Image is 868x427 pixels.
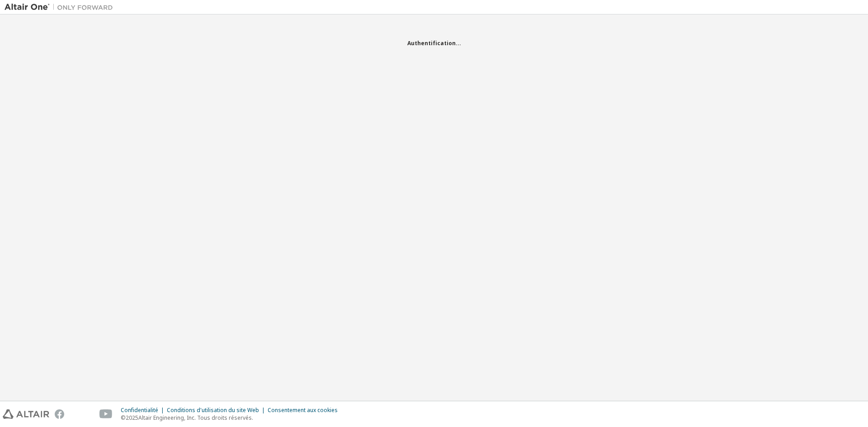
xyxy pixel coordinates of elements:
font: 2025 [126,414,138,422]
font: Authentification... [407,39,461,47]
img: Altaïr Un [5,3,118,12]
img: altair_logo.svg [3,409,49,419]
font: Consentement aux cookies [268,406,338,414]
font: Altair Engineering, Inc. Tous droits réservés. [138,414,253,422]
font: Confidentialité [121,406,158,414]
img: youtube.svg [99,409,113,419]
font: © [121,414,126,422]
img: facebook.svg [55,409,64,419]
font: Conditions d'utilisation du site Web [167,406,259,414]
